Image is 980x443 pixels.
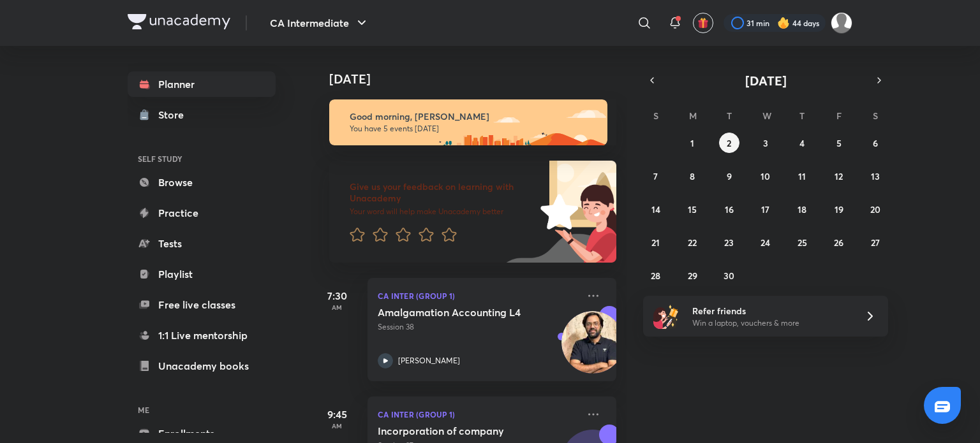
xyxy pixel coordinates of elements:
[724,270,734,282] abbr: September 30, 2025
[378,288,578,303] p: CA Inter (Group 1)
[378,321,578,333] p: Session 38
[871,170,880,182] abbr: September 13, 2025
[865,133,886,153] button: September 6, 2025
[873,137,878,149] abbr: September 6, 2025
[719,166,739,186] button: September 9, 2025
[871,236,880,249] abbr: September 27, 2025
[128,231,276,256] a: Tests
[653,170,658,182] abbr: September 7, 2025
[128,71,276,97] a: Planner
[646,166,666,186] button: September 7, 2025
[697,17,709,29] img: avatar
[311,422,362,430] p: AM
[688,236,697,249] abbr: September 22, 2025
[350,111,596,122] h6: Good morning, [PERSON_NAME]
[350,181,536,204] h6: Give us your feedback on learning with Unacademy
[829,199,849,219] button: September 19, 2025
[128,102,276,127] a: Store
[398,355,460,367] p: [PERSON_NAME]
[378,425,537,437] h5: Incorporation of company
[128,14,230,33] a: Company Logo
[128,14,230,29] img: Company Logo
[651,270,660,282] abbr: September 28, 2025
[761,236,770,249] abbr: September 24, 2025
[682,133,702,153] button: September 1, 2025
[128,323,276,348] a: 1:1 Live mentorship
[689,110,697,122] abbr: Monday
[836,110,842,122] abbr: Friday
[329,71,629,87] h4: [DATE]
[690,170,695,182] abbr: September 8, 2025
[688,203,697,215] abbr: September 15, 2025
[798,203,806,215] abbr: September 18, 2025
[725,203,734,215] abbr: September 16, 2025
[692,317,849,329] p: Win a laptop, vouchers & more
[719,265,739,286] button: September 30, 2025
[799,110,805,122] abbr: Thursday
[682,265,702,286] button: September 29, 2025
[651,203,660,215] abbr: September 14, 2025
[763,137,768,149] abbr: September 3, 2025
[350,207,536,217] p: Your word will help make Unacademy better
[719,133,739,153] button: September 2, 2025
[831,12,852,34] img: siddhant soni
[829,166,849,186] button: September 12, 2025
[682,166,702,186] button: September 8, 2025
[865,166,886,186] button: September 13, 2025
[761,203,769,215] abbr: September 17, 2025
[661,71,870,89] button: [DATE]
[378,407,578,422] p: CA Inter (Group 1)
[692,304,849,317] h6: Refer friends
[761,170,770,182] abbr: September 10, 2025
[792,166,812,186] button: September 11, 2025
[651,236,660,249] abbr: September 21, 2025
[128,148,276,170] h6: SELF STUDY
[727,110,732,122] abbr: Tuesday
[128,200,276,226] a: Practice
[799,137,805,149] abbr: September 4, 2025
[646,232,666,252] button: September 21, 2025
[798,170,806,182] abbr: September 11, 2025
[653,110,658,122] abbr: Sunday
[128,170,276,195] a: Browse
[835,203,843,215] abbr: September 19, 2025
[646,265,666,286] button: September 28, 2025
[690,137,694,149] abbr: September 1, 2025
[755,199,776,219] button: September 17, 2025
[836,137,842,149] abbr: September 5, 2025
[755,166,776,186] button: September 10, 2025
[311,303,362,311] p: AM
[682,199,702,219] button: September 15, 2025
[682,232,702,252] button: September 22, 2025
[755,133,776,153] button: September 3, 2025
[865,232,886,252] button: September 27, 2025
[311,407,362,422] h5: 9:45
[727,170,732,182] abbr: September 9, 2025
[158,107,191,122] div: Store
[792,199,812,219] button: September 18, 2025
[724,236,734,249] abbr: September 23, 2025
[792,232,812,252] button: September 25, 2025
[865,199,886,219] button: September 20, 2025
[128,399,276,421] h6: ME
[798,236,807,249] abbr: September 25, 2025
[829,133,849,153] button: September 5, 2025
[128,261,276,287] a: Playlist
[834,236,843,249] abbr: September 26, 2025
[311,288,362,303] h5: 7:30
[762,110,771,122] abbr: Wednesday
[755,232,776,252] button: September 24, 2025
[829,232,849,252] button: September 26, 2025
[835,170,843,182] abbr: September 12, 2025
[792,133,812,153] button: September 4, 2025
[128,353,276,379] a: Unacademy books
[870,203,880,215] abbr: September 20, 2025
[329,99,607,145] img: morning
[693,13,713,33] button: avatar
[688,270,697,282] abbr: September 29, 2025
[497,161,616,263] img: feedback_image
[719,232,739,252] button: September 23, 2025
[350,124,596,134] p: You have 5 events [DATE]
[646,199,666,219] button: September 14, 2025
[873,110,878,122] abbr: Saturday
